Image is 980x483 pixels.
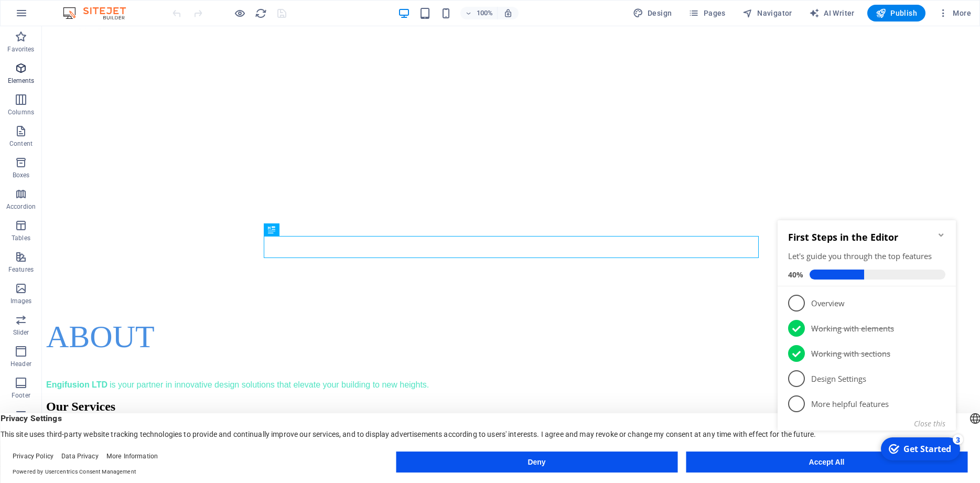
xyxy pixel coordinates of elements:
[460,7,498,19] button: 100%
[476,7,493,19] h6: 100%
[503,8,513,18] i: On resize automatically adjust zoom level to fit chosen device.
[254,7,267,19] button: reload
[809,8,855,18] span: AI Writer
[629,5,676,22] button: Design
[876,8,917,18] span: Publish
[4,181,182,207] li: More helpful features
[38,189,164,200] p: More helpful features
[107,228,187,251] div: Get Started 3 items remaining, 40% complete
[629,5,676,22] div: Design (Ctrl+Alt+Y)
[934,5,975,22] button: More
[233,7,246,19] button: Click here to leave preview mode and continue editing
[6,202,36,211] p: Accordion
[164,21,172,29] div: Minimize checklist
[60,7,139,19] img: Editor Logo
[7,45,34,53] p: Favorites
[867,5,925,22] button: Publish
[4,156,182,181] li: Design Settings
[12,234,30,242] p: Tables
[12,391,30,400] p: Footer
[8,108,34,116] p: Columns
[738,5,796,22] button: Navigator
[684,5,729,22] button: Pages
[633,8,672,18] span: Design
[15,21,172,34] h2: First Steps in the Editor
[4,106,182,131] li: Working with elements
[38,138,164,149] p: Working with sections
[4,81,182,106] li: Overview
[13,171,30,179] p: Boxes
[688,8,725,18] span: Pages
[8,77,35,85] p: Elements
[13,328,29,337] p: Slider
[938,8,971,18] span: More
[141,209,172,219] button: Close this
[8,265,34,274] p: Features
[38,164,164,175] p: Design Settings
[9,139,33,148] p: Content
[10,297,32,305] p: Images
[38,88,164,99] p: Overview
[805,5,859,22] button: AI Writer
[255,7,267,19] i: Reload page
[4,131,182,156] li: Working with sections
[742,8,792,18] span: Navigator
[10,360,31,368] p: Header
[130,233,178,245] div: Get Started
[38,113,164,124] p: Working with elements
[179,224,190,235] div: 3
[15,60,36,70] span: 40%
[15,41,172,52] div: Let's guide you through the top features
